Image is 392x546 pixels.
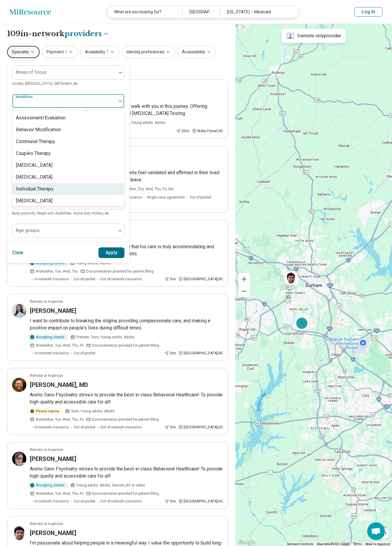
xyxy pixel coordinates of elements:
div: 20 mi [176,128,189,134]
div: Wake Forest , NC [192,128,223,134]
h3: [PERSON_NAME] [30,307,76,315]
button: Care options [64,29,109,39]
span: Works Mon, Tue, Wed, Thu, Fri [36,417,84,422]
div: Individual Therapy [16,185,54,193]
div: 3 mi [164,350,176,356]
div: 3 mi [164,276,176,282]
span: Map data ©2025 Google [317,542,350,546]
span: 1 [65,49,67,55]
span: Documentation provided for patient filling [92,417,159,422]
p: Animo Sano Psychiatry strives to provide the best-in-class Behavioral Healthcare! To provide high... [30,391,223,406]
div: 1 remote only provider [281,29,346,43]
div: Accepting clients [27,334,68,340]
span: In-network insurance [35,425,69,430]
div: [MEDICAL_DATA] [16,197,52,204]
div: [GEOGRAPHIC_DATA] , NC [178,425,223,430]
span: Works Mon, Tue, Wed, Thu [36,269,78,274]
div: Behavior Modification [16,126,61,133]
p: Remote or In-person [30,447,63,452]
span: Out-of-pocket [74,350,95,356]
a: Terms (opens in new tab) [353,542,362,546]
label: Areas of focus [16,69,46,75]
span: Documentation provided for patient filling [92,343,159,348]
button: Apply [98,247,125,258]
span: Works Mon, Tue, Wed, Thu, Fri, Sat [119,186,174,192]
span: Documentation provided for patient filling [92,491,159,496]
span: Out-of-network insurance [100,276,142,282]
h3: [PERSON_NAME] [30,455,76,463]
button: Accessibility [177,46,216,58]
div: Communal Therapy [16,138,55,145]
h1: 109 in-network [7,29,109,39]
div: [GEOGRAPHIC_DATA] , NC [178,499,223,504]
button: Log In [354,7,383,17]
span: Out-of-network insurance [100,499,142,504]
span: Works Mon, Tue, Wed, Thu, Fri [36,491,84,496]
p: Remote or In-person [30,521,63,526]
span: Out-of-pocket [189,195,211,200]
label: Age groups [16,228,40,233]
p: Remote or In-person [30,373,63,378]
button: Clear [12,247,24,258]
div: 3 mi [164,425,176,430]
span: Out-of-pocket [74,499,95,504]
span: Out-of-pocket [74,425,95,430]
span: In-network insurance [35,350,69,356]
span: Out-of-network insurance [100,425,142,430]
div: Assessment/Evaluation [16,114,66,121]
div: [MEDICAL_DATA] [16,174,52,181]
span: In-network insurance [35,499,69,504]
span: Preteen, Teen, Young adults, Adults [76,334,135,340]
div: Accepting clients [27,482,68,489]
div: [GEOGRAPHIC_DATA] , NC [178,276,223,282]
div: 5 [295,316,309,330]
span: Body positivity, People with disabilities, Active duty military, etc. [12,211,110,215]
button: Identity preferences [122,46,175,58]
div: [MEDICAL_DATA] [16,162,52,169]
span: In-network insurance [35,276,69,282]
div: Couples Therapy [16,150,51,157]
div: [US_STATE] – Medicaid [220,6,295,18]
div: [GEOGRAPHIC_DATA], [GEOGRAPHIC_DATA] [182,6,220,18]
span: Single case agreement [147,195,185,200]
button: Zoom out [238,285,250,297]
label: Modalities [16,95,34,99]
span: Young adults, Adults [76,260,110,266]
button: Zoom in [238,273,250,285]
div: What are you looking for? [107,6,182,18]
button: Specialty [7,46,40,58]
span: Talk Therapy, Couples Therapy, [MEDICAL_DATA], etc. [12,110,95,114]
button: Payment1 [42,46,78,58]
div: Please inquire [27,408,63,414]
span: Young adults, Adults, Seniors (65 or older) [76,483,145,488]
span: Works Mon, Tue, Wed, Thu, Fri [36,343,84,348]
div: Open chat [367,522,385,540]
a: Report a map error [365,542,390,546]
button: Availability1 [80,46,119,58]
div: [GEOGRAPHIC_DATA] , NC [178,350,223,356]
p: Animo Sano Psychiatry strives to provide the best-in-class Behavioral Healthcare! To provide high... [30,465,223,480]
h3: [PERSON_NAME], MD [30,381,88,389]
span: Teen, Young adults, Adults [71,409,115,414]
h3: [PERSON_NAME] [30,529,76,537]
span: Anxiety, [MEDICAL_DATA], Self-Esteem, etc. [12,81,79,86]
p: Remote or In-person [30,299,63,304]
span: Out-of-pocket [74,276,95,282]
span: Documentation provided for patient filling [86,269,153,274]
span: providers [64,29,102,39]
div: Accepting clients [27,260,68,266]
div: 3 mi [164,499,176,504]
span: 1 [106,49,109,55]
p: I want to contribute to breaking the stigma, providing compassionate care, and making a positive ... [30,317,223,332]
